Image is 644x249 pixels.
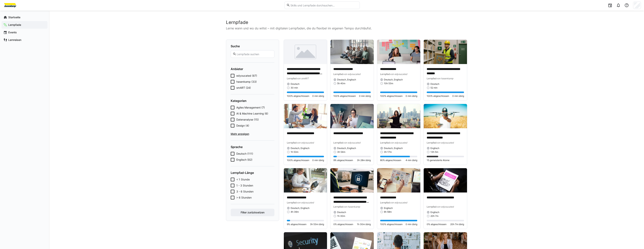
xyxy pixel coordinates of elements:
[390,73,407,76] span: von edyoucated
[337,147,356,150] span: Deutsch, Englisch
[343,73,360,76] span: von edyoucated
[236,118,259,121] span: Datenanalyse (15)
[377,104,420,128] img: image
[287,223,306,226] span: 9% abgeschlossen
[337,150,345,154] span: 3h 54m
[297,141,314,144] span: von edyoucated
[291,150,298,154] span: 1h 53m
[377,168,420,192] img: image
[427,205,436,208] span: Lernpfad
[231,99,274,103] h4: Kategorien
[357,159,371,162] span: 3h 28m übrig
[236,112,268,115] span: AI & Machine Learning (6)
[291,210,299,213] span: 4h 36m
[390,141,407,144] span: von edyoucated
[330,104,374,128] img: image
[427,77,436,80] span: Lernpfad
[343,205,360,208] span: von hasenkamp
[236,106,265,109] span: Agiles Management (7)
[236,124,249,128] span: Design (4)
[312,95,324,98] span: 0 min übrig
[310,223,324,226] span: 3h 53m übrig
[231,67,274,71] h4: Anbieter
[427,141,436,144] span: Lernpfad
[384,147,403,150] span: Deutsch, Englisch
[380,141,390,144] span: Lernpfad
[287,141,297,144] span: Lernpfad
[231,171,274,175] h4: Lernpfad-Länge
[330,168,374,192] img: image
[377,40,420,64] img: image
[337,78,356,81] span: Deutsch, Englisch
[291,207,309,210] span: Deutsch, Englisch
[384,78,403,81] span: Deutsch, Englisch
[430,215,438,218] span: 20h 7m
[330,40,374,64] img: image
[430,211,439,214] span: Englisch
[287,77,297,80] span: Lernpfad
[384,207,393,210] span: Englisch
[284,40,327,64] img: image
[287,201,297,204] span: Lernpfad
[427,159,449,162] span: 15 gemeisterte Atome
[333,141,343,144] span: Lernpfad
[450,223,464,226] span: 20h 7m übrig
[231,132,274,136] span: Mehr anzeigen
[424,168,467,192] img: image
[424,40,467,64] img: image
[380,223,403,226] span: 100% abgeschlossen
[427,95,449,98] span: 100% abgeschlossen
[380,159,401,162] span: 80% abgeschlossen
[236,80,257,84] span: hasenkamp (33)
[236,158,252,162] span: Englisch (82)
[231,209,274,216] button: Filter zurücksetzen
[297,77,309,80] span: von smART
[380,95,403,98] span: 100% abgeschlossen
[384,82,393,85] span: 10h 53m
[343,141,360,144] span: von edyoucated
[287,159,309,162] span: 100% abgeschlossen
[236,184,253,187] span: 1 - 3 Stunden
[384,210,392,213] span: 6h 58m
[357,223,371,226] span: 1h 30m übrig
[430,147,439,150] span: Englisch
[231,44,274,48] h4: Suche
[333,205,343,208] span: Lernpfad
[380,201,390,204] span: Lernpfad
[236,190,253,193] span: 3 - 6 Stunden
[337,211,346,214] span: Deutsch
[236,86,251,90] span: smART (24)
[384,150,392,154] span: 3h 17m
[406,223,417,226] span: 0 min übrig
[380,73,390,76] span: Lernpfad
[390,201,407,204] span: von edyoucated
[236,196,252,199] span: > 6 Stunden
[337,215,345,218] span: 1h 30m
[312,159,324,162] span: 0 min übrig
[284,168,327,192] img: image
[430,150,438,154] span: 13h 5m
[291,82,299,86] span: Deutsch
[452,95,464,98] span: 0 min übrig
[430,86,437,89] span: 52 min
[297,201,314,204] span: von edyoucated
[226,20,467,25] h2: Lernpfade
[291,86,298,89] span: 30 min
[427,223,446,226] span: 0% abgeschlossen
[236,152,253,156] span: Deutsch (111)
[236,178,250,181] span: < 1 Stunde
[287,95,309,98] span: 100% abgeschlossen
[291,147,309,150] span: Deutsch, Englisch
[333,73,343,76] span: Lernpfad
[333,223,353,226] span: 0% abgeschlossen
[236,74,257,78] span: edyoucated (87)
[406,95,417,98] span: 0 min übrig
[424,104,467,128] img: image
[284,104,327,128] img: image
[240,211,265,214] span: Filter zurücksetzen
[406,159,417,162] span: 4 min übrig
[226,26,467,31] p: Lerne wann und wo du willst – mit digitalen Lernpfaden, die du flexibel im eigenen Tempo durchläu...
[333,159,353,162] span: 9% abgeschlossen
[436,141,454,144] span: von edyoucated
[430,82,439,86] span: Deutsch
